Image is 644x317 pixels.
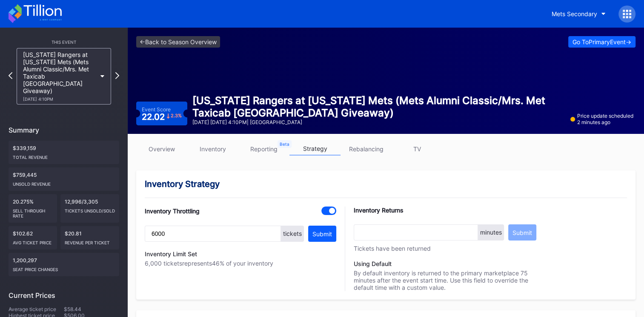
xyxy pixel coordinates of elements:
button: Submit [508,224,536,241]
button: Go ToPrimaryEvent-> [568,36,635,48]
button: Mets Secondary [545,6,612,22]
div: 1,200,297 [9,253,119,276]
a: rebalancing [341,142,392,156]
button: Submit [308,226,336,242]
div: Summary [9,126,119,134]
div: Submit [312,230,332,238]
div: Tickets have been returned [354,245,536,252]
a: overview [136,142,187,156]
div: $20.81 [60,226,119,249]
div: Event Score [142,106,171,113]
a: inventory [187,142,238,156]
div: Inventory Returns [354,207,536,214]
div: Using Default [354,260,536,267]
div: Inventory Limit Set [145,250,336,258]
div: [US_STATE] Rangers at [US_STATE] Mets (Mets Alumni Classic/Mrs. Met Taxicab [GEOGRAPHIC_DATA] Giv... [23,51,96,102]
div: [DATE] 4:10PM [23,96,96,102]
a: <-Back to Season Overview [136,36,220,48]
div: seat price changes [13,263,115,272]
a: reporting [238,142,289,156]
div: [DATE] [DATE] 4:10PM | [GEOGRAPHIC_DATA] [192,119,565,125]
div: 12,996/3,305 [60,194,119,223]
div: By default inventory is returned to the primary marketplace 75 minutes after the event start time... [354,260,536,291]
div: $339,159 [9,141,119,164]
div: Tickets Unsold/Sold [65,205,115,213]
div: Mets Secondary [552,10,597,17]
div: $102.62 [9,226,57,249]
div: Inventory Throttling [145,207,200,215]
div: Submit [512,229,532,236]
div: Total Revenue [13,151,115,160]
div: $759,445 [9,167,119,191]
div: 20.275% [9,194,57,223]
a: TV [392,142,443,156]
div: 2.3 % [171,113,182,118]
div: $58.44 [64,306,119,312]
div: Average ticket price [9,306,64,312]
div: This Event [9,40,119,45]
div: 6,000 tickets represents 46 % of your inventory [145,260,336,267]
div: Unsold Revenue [13,178,115,187]
div: Inventory Strategy [145,179,627,189]
div: tickets [281,226,304,242]
div: Current Prices [9,291,119,300]
a: strategy [289,142,341,156]
div: minutes [478,224,504,241]
div: [US_STATE] Rangers at [US_STATE] Mets (Mets Alumni Classic/Mrs. Met Taxicab [GEOGRAPHIC_DATA] Giv... [192,94,565,119]
div: Go To Primary Event -> [572,38,631,45]
div: Avg ticket price [13,237,53,245]
div: Sell Through Rate [13,205,53,218]
div: Price update scheduled 2 minutes ago [570,113,635,125]
div: Revenue per ticket [65,237,115,245]
div: 22.02 [142,113,182,121]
